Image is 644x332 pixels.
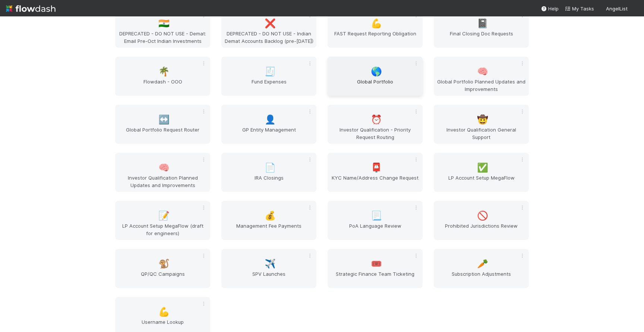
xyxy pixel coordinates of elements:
[158,163,170,173] span: 🧠
[371,19,382,28] span: 💪
[371,67,382,76] span: 🌎
[477,163,488,173] span: ✅
[265,67,276,76] span: 🧾
[224,30,313,45] span: DEPRECATED - DO NOT USE - Indian Demat Accounts Backlog (pre-[DATE])
[221,9,316,48] a: ❌DEPRECATED - DO NOT USE - Indian Demat Accounts Backlog (pre-[DATE])
[434,57,529,96] a: 🧠Global Portfolio Planned Updates and Improvements
[477,211,488,221] span: 🚫
[328,9,423,48] a: 💪FAST Request Reporting Obligation
[331,78,420,93] span: Global Portfolio
[328,105,423,144] a: ⏰Investor Qualification - Priority Request Routing
[565,6,594,12] span: My Tasks
[434,153,529,192] a: ✅LP Account Setup MegaFlow
[118,126,207,141] span: Global Portfolio Request Router
[115,201,210,240] a: 📝LP Account Setup MegaFlow (draft for engineers)
[437,30,526,45] span: Final Closing Doc Requests
[477,19,488,28] span: 📓
[437,126,526,141] span: Investor Qualification General Support
[565,5,594,12] a: My Tasks
[158,307,170,317] span: 💪
[115,105,210,144] a: ↔️Global Portfolio Request Router
[265,259,276,269] span: ✈️
[371,211,382,221] span: 📃
[115,57,210,96] a: 🌴Flowdash - OOO
[606,6,628,12] span: AngelList
[371,115,382,124] span: ⏰
[434,105,529,144] a: 🤠Investor Qualification General Support
[434,9,529,48] a: 📓Final Closing Doc Requests
[437,270,526,285] span: Subscription Adjustments
[541,5,559,12] div: Help
[158,67,170,76] span: 🌴
[221,153,316,192] a: 📄IRA Closings
[158,211,170,221] span: 📝
[221,105,316,144] a: 👤GP Entity Management
[331,30,420,45] span: FAST Request Reporting Obligation
[118,270,207,285] span: QP/QC Campaigns
[224,174,313,189] span: IRA Closings
[331,174,420,189] span: KYC Name/Address Change Request
[115,9,210,48] a: 🇮🇳DEPRECATED - DO NOT USE - Demat: Email Pre-Oct Indian Investments
[371,259,382,269] span: 🎟️
[224,270,313,285] span: SPV Launches
[118,222,207,237] span: LP Account Setup MegaFlow (draft for engineers)
[265,19,276,28] span: ❌
[477,259,488,269] span: 🥕
[477,115,488,124] span: 🤠
[221,201,316,240] a: 💰Management Fee Payments
[434,249,529,288] a: 🥕Subscription Adjustments
[328,153,423,192] a: 📮KYC Name/Address Change Request
[437,222,526,237] span: Prohibited Jurisdictions Review
[631,5,638,13] img: avatar_e0ab5a02-4425-4644-8eca-231d5bcccdf4.png
[477,67,488,76] span: 🧠
[371,163,382,173] span: 📮
[6,2,56,15] img: logo-inverted-e16ddd16eac7371096b0.svg
[331,270,420,285] span: Strategic Finance Team Ticketing
[265,211,276,221] span: 💰
[224,126,313,141] span: GP Entity Management
[115,249,210,288] a: 🐒QP/QC Campaigns
[118,30,207,45] span: DEPRECATED - DO NOT USE - Demat: Email Pre-Oct Indian Investments
[158,115,170,124] span: ↔️
[221,57,316,96] a: 🧾Fund Expenses
[118,78,207,93] span: Flowdash - OOO
[158,259,170,269] span: 🐒
[328,201,423,240] a: 📃PoA Language Review
[434,201,529,240] a: 🚫Prohibited Jurisdictions Review
[331,222,420,237] span: PoA Language Review
[437,174,526,189] span: LP Account Setup MegaFlow
[118,174,207,189] span: Investor Qualification Planned Updates and Improvements
[331,126,420,141] span: Investor Qualification - Priority Request Routing
[158,19,170,28] span: 🇮🇳
[328,249,423,288] a: 🎟️Strategic Finance Team Ticketing
[437,78,526,93] span: Global Portfolio Planned Updates and Improvements
[115,153,210,192] a: 🧠Investor Qualification Planned Updates and Improvements
[265,115,276,124] span: 👤
[224,78,313,93] span: Fund Expenses
[265,163,276,173] span: 📄
[221,249,316,288] a: ✈️SPV Launches
[224,222,313,237] span: Management Fee Payments
[328,57,423,96] a: 🌎Global Portfolio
